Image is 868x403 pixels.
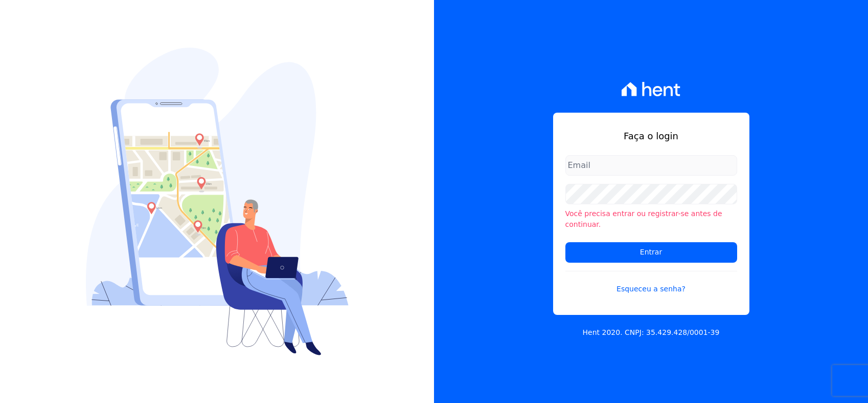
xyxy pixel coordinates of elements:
[565,155,737,176] input: Email
[565,129,737,143] h1: Faça o login
[86,48,349,355] img: Login
[583,327,720,338] p: Hent 2020. CNPJ: 35.429.428/0001-39
[565,208,737,230] li: Você precisa entrar ou registrar-se antes de continuar.
[565,271,737,294] a: Esqueceu a senha?
[565,242,737,263] input: Entrar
